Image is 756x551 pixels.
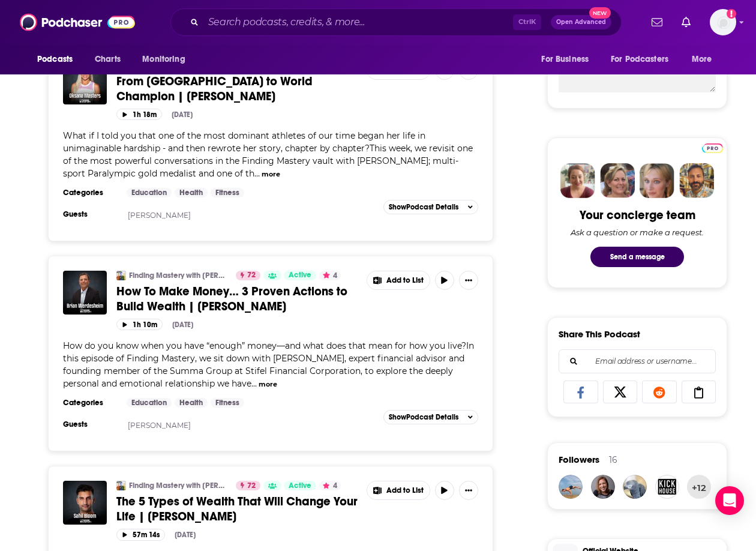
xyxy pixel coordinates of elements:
[580,208,695,223] div: Your concierge team
[710,9,736,35] button: Show profile menu
[710,9,736,35] img: User Profile
[459,271,478,290] button: Show More Button
[116,319,163,330] button: 1h 10m
[386,276,424,285] span: Add to List
[63,420,117,429] h3: Guests
[383,410,478,424] button: ShowPodcast Details
[571,227,704,237] div: Ask a question or make a request.
[459,481,478,500] button: Show More Button
[284,271,316,280] a: Active
[603,48,686,71] button: open menu
[623,475,647,499] img: friendlybutterfly
[128,211,191,220] a: [PERSON_NAME]
[702,142,723,153] a: Pro website
[590,247,684,267] button: Send a message
[533,48,604,71] button: open menu
[63,188,117,197] h3: Categories
[211,398,244,408] a: Fitness
[389,413,458,421] span: Show Podcast Details
[211,188,244,197] a: Fitness
[702,143,723,153] img: Podchaser Pro
[319,271,341,280] button: 4
[609,454,617,465] div: 16
[63,481,107,525] img: The 5 Types of Wealth That Will Change Your Life | Sahil Bloom
[289,480,311,492] span: Active
[715,486,744,515] div: Open Intercom Messenger
[116,74,358,104] a: From [GEOGRAPHIC_DATA] to World Champion | [PERSON_NAME]
[116,109,162,120] button: 1h 18m
[603,381,638,403] a: Share on X/Twitter
[383,200,478,214] button: ShowPodcast Details
[254,168,260,179] span: ...
[63,209,117,219] h3: Guests
[129,481,228,490] a: Finding Mastery with [PERSON_NAME]
[710,9,736,35] span: Logged in as Ashley_Beenen
[389,203,458,211] span: Show Podcast Details
[203,13,513,32] input: Search podcasts, credits, & more...
[63,130,473,179] span: What if I told you that one of the most dominant athletes of our time began her life in unimagina...
[63,271,107,315] img: How To Make Money… 3 Proven Actions to Build Wealth | Brian Werdesheim
[727,9,736,19] svg: Add a profile image
[559,454,599,465] span: Followers
[63,398,117,408] h3: Categories
[87,48,128,71] a: Charts
[236,271,260,280] a: 72
[679,163,714,198] img: Jon Profile
[600,163,635,198] img: Barbara Profile
[563,381,598,403] a: Share on Facebook
[251,378,257,389] span: ...
[289,269,311,282] span: Active
[559,349,716,373] div: Search followers
[116,481,126,490] img: Finding Mastery with Dr. Michael Gervais
[367,481,430,499] button: Show More Button
[589,7,611,19] span: New
[284,481,316,490] a: Active
[116,494,358,524] a: The 5 Types of Wealth That Will Change Your Life | [PERSON_NAME]
[175,188,208,197] a: Health
[236,481,260,490] a: 72
[513,14,541,30] span: Ctrl K
[63,61,107,104] img: From Chernobyl to World Champion | Oksana Masters
[569,350,706,373] input: Email address or username...
[647,12,667,32] a: Show notifications dropdown
[116,284,358,314] a: How To Make Money… 3 Proven Actions to Build Wealth | [PERSON_NAME]
[692,51,712,68] span: More
[655,475,679,499] img: KickhouseD
[116,529,165,540] button: 57m 14s
[170,8,622,36] div: Search podcasts, credits, & more...
[591,475,615,499] img: jessicayarmey
[134,48,200,71] button: open menu
[683,48,727,71] button: open menu
[319,481,341,490] button: 4
[29,48,88,71] button: open menu
[20,11,135,34] img: Podchaser - Follow, Share and Rate Podcasts
[642,381,677,403] a: Share on Reddit
[172,321,193,329] div: [DATE]
[116,284,347,314] span: How To Make Money… 3 Proven Actions to Build Wealth | [PERSON_NAME]
[116,271,126,280] img: Finding Mastery with Dr. Michael Gervais
[386,486,424,495] span: Add to List
[640,163,674,198] img: Jules Profile
[129,271,228,280] a: Finding Mastery with [PERSON_NAME]
[37,51,73,68] span: Podcasts
[556,19,606,25] span: Open Advanced
[367,271,430,289] button: Show More Button
[128,421,191,430] a: [PERSON_NAME]
[560,163,595,198] img: Sydney Profile
[175,531,196,539] div: [DATE]
[142,51,185,68] span: Monitoring
[687,475,711,499] button: +12
[611,51,668,68] span: For Podcasters
[559,475,583,499] img: flowwithom
[172,110,193,119] div: [DATE]
[116,494,358,524] span: The 5 Types of Wealth That Will Change Your Life | [PERSON_NAME]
